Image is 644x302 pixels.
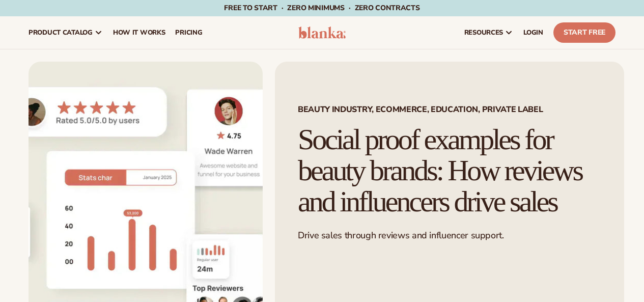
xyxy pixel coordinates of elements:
[298,26,346,39] img: logo
[108,16,171,49] a: How It Works
[553,22,615,43] a: Start Free
[523,29,543,37] span: LOGIN
[298,105,601,114] span: Beauty Industry, Ecommerce, Education, Private Label
[113,29,165,37] span: How It Works
[459,16,518,49] a: resources
[175,29,202,37] span: pricing
[170,16,207,49] a: pricing
[23,16,108,49] a: product catalog
[464,29,503,37] span: resources
[518,16,548,49] a: LOGIN
[298,124,601,217] h1: Social proof examples for beauty brands: How reviews and influencers drive sales
[224,3,419,13] span: Free to start · ZERO minimums · ZERO contracts
[298,229,504,241] span: Drive sales through reviews and influencer support.
[29,29,93,37] span: product catalog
